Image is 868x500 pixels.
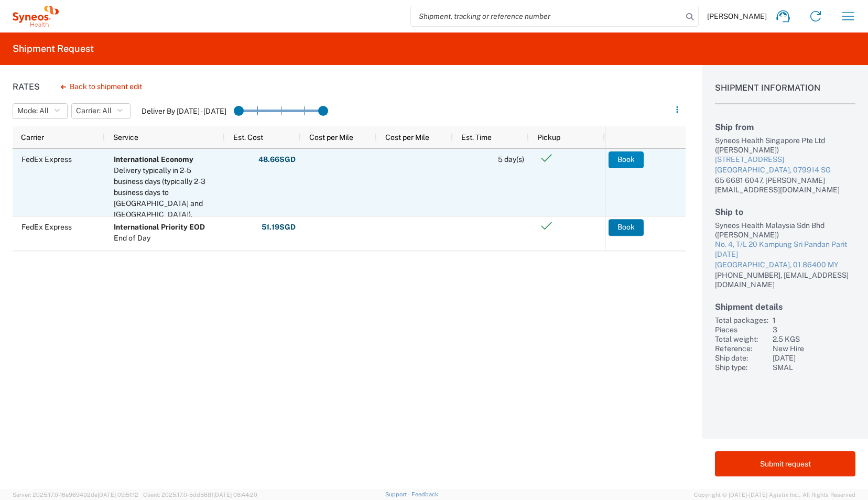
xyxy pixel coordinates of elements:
[143,492,257,498] span: Client: 2025.17.0-5dd568f
[411,491,438,497] a: Feedback
[309,133,353,142] span: Cost per Mile
[97,492,138,498] span: [DATE] 09:51:12
[773,316,855,325] div: 1
[715,353,768,363] div: Ship date:
[715,155,855,165] div: [STREET_ADDRESS]
[13,492,138,498] span: Server: 2025.17.0-16a969492de
[715,270,855,289] div: [PHONE_NUMBER], [EMAIL_ADDRESS][DOMAIN_NAME]
[114,155,193,164] b: International Economy
[609,219,644,236] button: Book
[258,151,296,168] button: 48.66SGD
[773,344,855,353] div: New Hire
[707,12,767,21] span: [PERSON_NAME]
[715,240,855,260] div: No. 4, T/L 20 Kampung Sri Pandan Parit [DATE]
[715,363,768,372] div: Ship type:
[21,155,72,164] span: FedEx Express
[537,133,560,142] span: Pickup
[715,165,855,176] div: [GEOGRAPHIC_DATA], 079914 SG
[715,334,768,344] div: Total weight:
[262,222,296,232] strong: 51.19 SGD
[609,151,644,168] button: Book
[114,223,205,231] b: International Priority EOD
[715,221,855,240] div: Syneos Health Malaysia Sdn Bhd ([PERSON_NAME])
[385,491,411,497] a: Support
[233,133,263,142] span: Est. Cost
[114,233,205,244] div: End of Day
[715,176,855,194] div: 65 6681 6047, [PERSON_NAME][EMAIL_ADDRESS][DOMAIN_NAME]
[21,223,72,231] span: FedEx Express
[71,103,131,119] button: Carrier: All
[114,165,220,220] div: Delivery typically in 2-5 business days (typically 2-3 business days to Canada and Mexico).
[21,133,44,142] span: Carrier
[13,103,68,119] button: Mode: All
[13,42,94,55] h2: Shipment Request
[52,78,150,96] button: Back to shipment edit
[715,207,855,217] h2: Ship to
[461,133,492,142] span: Est. Time
[773,325,855,334] div: 3
[715,316,768,325] div: Total packages:
[715,325,768,334] div: Pieces
[715,155,855,175] a: [STREET_ADDRESS][GEOGRAPHIC_DATA], 079914 SG
[773,334,855,344] div: 2.5 KGS
[261,219,296,236] button: 51.19SGD
[715,122,855,132] h2: Ship from
[773,353,855,363] div: [DATE]
[385,133,429,142] span: Cost per Mile
[498,155,524,164] span: 5 day(s)
[411,6,682,26] input: Shipment, tracking or reference number
[213,492,257,498] span: [DATE] 08:44:20
[715,83,855,104] h1: Shipment Information
[715,260,855,270] div: [GEOGRAPHIC_DATA], 01 86400 MY
[17,106,49,116] span: Mode: All
[715,136,855,155] div: Syneos Health Singapore Pte Ltd ([PERSON_NAME])
[715,344,768,353] div: Reference:
[13,82,40,92] h1: Rates
[76,106,112,116] span: Carrier: All
[715,240,855,270] a: No. 4, T/L 20 Kampung Sri Pandan Parit [DATE][GEOGRAPHIC_DATA], 01 86400 MY
[113,133,138,142] span: Service
[773,363,855,372] div: SMAL
[715,302,855,312] h2: Shipment details
[258,155,296,165] strong: 48.66 SGD
[694,490,855,499] span: Copyright © [DATE]-[DATE] Agistix Inc., All Rights Reserved
[715,451,855,476] button: Submit request
[142,106,226,116] label: Deliver By [DATE] - [DATE]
